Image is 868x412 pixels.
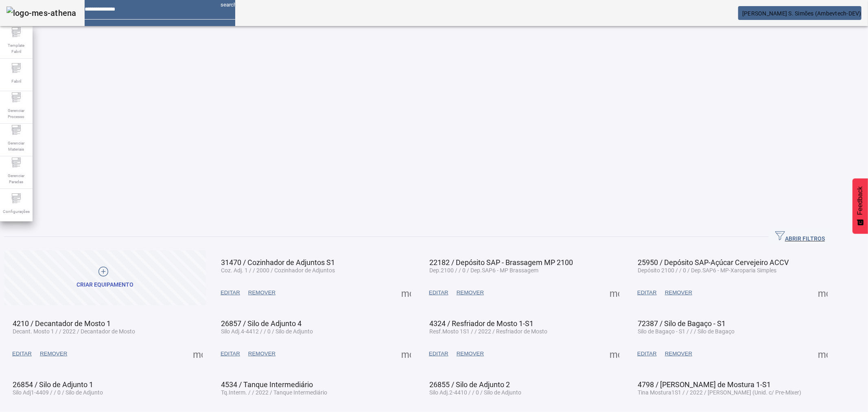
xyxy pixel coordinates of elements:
[637,350,657,358] span: EDITAR
[221,328,313,335] span: Silo Adj.4-4412 / / 0 / Silo de Adjunto
[429,380,510,389] span: 26855 / Silo de Adjunto 2
[429,389,521,396] span: Silo Adj.2-4410 / / 0 / Silo de Adjunto
[13,389,103,396] span: Silo Adj1-4409 / / 0 / Silo de Adjunto
[607,285,622,300] button: Mais
[40,350,67,358] span: REMOVER
[453,346,488,361] button: REMOVER
[638,267,776,274] span: Depósito 2100 / / 0 / Dep.SAP6 - MP-Xaroparia Simples
[453,285,488,300] button: REMOVER
[429,319,533,328] span: 4324 / Resfriador de Mosto 1-S1
[665,350,692,358] span: REMOVER
[638,328,735,335] span: Silo de Bagaço - S1 / / / Silo de Bagaço
[244,285,280,300] button: REMOVER
[13,328,135,335] span: Decant. Mosto 1 / / 2022 / Decantador de Mosto
[13,380,93,389] span: 26854 / Silo de Adjunto 1
[457,289,484,297] span: REMOVER
[7,7,77,20] img: logo-mes-athena
[4,250,206,305] button: CRIAR EQUIPAMENTO
[457,350,484,358] span: REMOVER
[429,267,538,274] span: Dep.2100 / / 0 / Dep.SAP6 - MP Brassagem
[633,346,661,361] button: EDITAR
[638,258,789,267] span: 25950 / Depósito SAP-Açúcar Cervejeiro ACCV
[216,285,244,300] button: EDITAR
[661,346,696,361] button: REMOVER
[4,40,28,57] span: Template Fabril
[638,380,771,389] span: 4798 / [PERSON_NAME] de Mostura 1-S1
[9,76,24,87] span: Fabril
[633,285,661,300] button: EDITAR
[742,10,861,17] span: [PERSON_NAME] S. Simões (Ambevtech-DEV)
[853,178,868,234] button: Feedback - Mostrar pesquisa
[77,281,134,289] div: CRIAR EQUIPAMENTO
[221,350,240,358] span: EDITAR
[425,346,453,361] button: EDITAR
[12,350,32,358] span: EDITAR
[248,289,275,297] span: REMOVER
[221,319,302,328] span: 26857 / Silo de Adjunto 4
[399,346,413,361] button: Mais
[816,285,830,300] button: Mais
[637,289,657,297] span: EDITAR
[665,289,692,297] span: REMOVER
[429,350,448,358] span: EDITAR
[429,328,547,335] span: Resf.Mosto 1S1 / / 2022 / Resfriador de Mosto
[221,258,335,267] span: 31470 / Cozinhador de Adjuntos S1
[248,350,275,358] span: REMOVER
[13,319,111,328] span: 4210 / Decantador de Mosto 1
[661,285,696,300] button: REMOVER
[4,105,28,122] span: Gerenciar Processo
[4,138,28,155] span: Gerenciar Materiais
[399,285,413,300] button: Mais
[221,389,327,396] span: Tq.Interm. / / 2022 / Tanque Intermediário
[36,346,71,361] button: REMOVER
[775,231,825,243] span: ABRIR FILTROS
[221,380,313,389] span: 4534 / Tanque Intermediário
[607,346,622,361] button: Mais
[221,267,335,274] span: Coz. Adj. 1 / / 2000 / Cozinhador de Adjuntos
[429,289,448,297] span: EDITAR
[638,319,726,328] span: 72387 / Silo de Bagaço - S1
[429,258,573,267] span: 22182 / Depósito SAP - Brassagem MP 2100
[638,389,801,396] span: Tina Mostura1S1 / / 2022 / [PERSON_NAME] (Unid. c/ Pre-Mixer)
[4,170,28,187] span: Gerenciar Paradas
[0,206,32,217] span: Configurações
[857,186,864,215] span: Feedback
[244,346,280,361] button: REMOVER
[8,346,36,361] button: EDITAR
[816,346,830,361] button: Mais
[190,346,205,361] button: Mais
[221,289,240,297] span: EDITAR
[769,230,831,244] button: ABRIR FILTROS
[425,285,453,300] button: EDITAR
[216,346,244,361] button: EDITAR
